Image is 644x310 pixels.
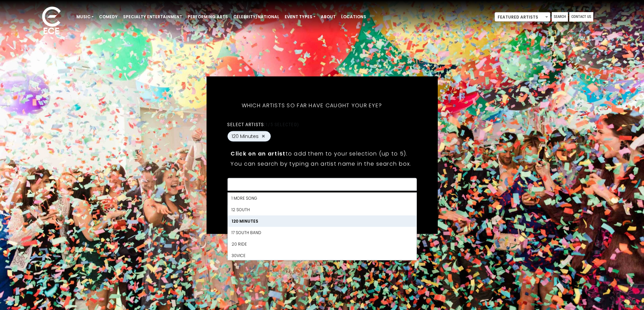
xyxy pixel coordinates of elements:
a: Comedy [96,11,120,23]
a: About [318,11,338,23]
p: to add them to your selection (up to 5). [231,149,413,158]
a: Celebrity/National [231,11,282,23]
li: 1 More Song [228,192,416,204]
strong: Click on an artist [231,149,285,157]
a: Event Types [282,11,318,23]
li: 12 South [228,204,416,215]
span: 120 Minutes [232,133,259,140]
li: 20 Ride [228,238,416,250]
span: Featured Artists [495,12,550,22]
a: Performing Arts [185,11,231,23]
img: ece_new_logo_whitev2-1.png [34,5,68,37]
h5: Which artists so far have caught your eye? [227,93,396,117]
a: Locations [338,11,369,23]
a: Music [74,11,96,23]
span: (1/5 selected) [264,121,299,127]
li: 17 South Band [228,227,416,238]
span: Featured Artists [495,12,550,22]
button: Remove 120 Minutes [261,133,266,139]
li: 120 Minutes [228,215,416,227]
label: Select artists [227,121,299,127]
li: 30Vice [228,250,416,261]
textarea: Search [232,182,412,188]
a: Specialty Entertainment [120,11,185,23]
a: Search [552,12,568,22]
p: You can search by typing an artist name in the search box. [231,159,413,168]
a: Contact Us [569,12,593,22]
